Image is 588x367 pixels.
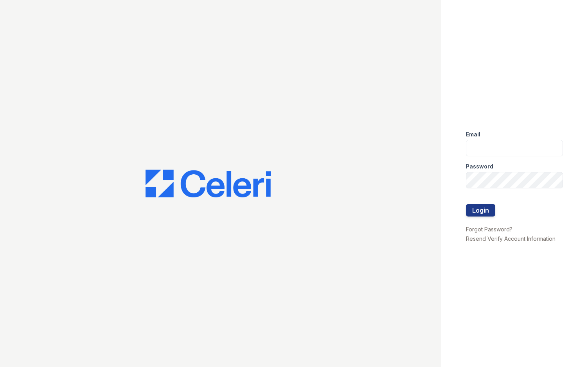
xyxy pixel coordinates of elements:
label: Email [466,131,480,138]
button: Login [466,204,495,217]
a: Resend Verify Account Information [466,235,556,242]
a: Forgot Password? [466,226,512,233]
img: CE_Logo_Blue-a8612792a0a2168367f1c8372b55b34899dd931a85d93a1a3d3e32e68fde9ad4.png [146,170,271,198]
label: Password [466,163,493,170]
